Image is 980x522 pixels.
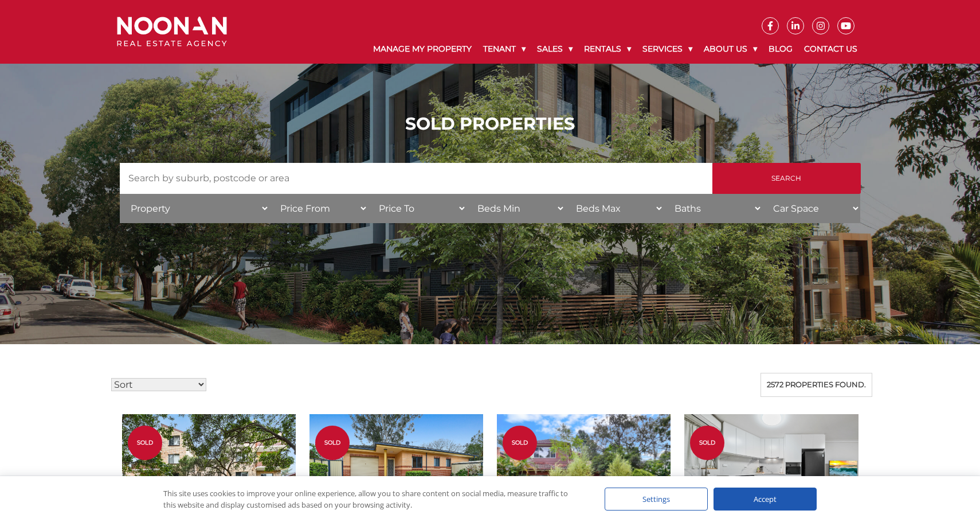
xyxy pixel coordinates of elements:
[503,438,537,447] span: sold
[637,34,698,64] a: Services
[798,34,863,64] a: Contact Us
[128,438,162,447] span: sold
[690,438,724,447] span: sold
[163,488,582,511] div: This site uses cookies to improve your online experience, allow you to share content on social me...
[117,17,227,47] img: Noonan Real Estate Agency
[714,488,817,511] div: Accept
[531,34,578,64] a: Sales
[712,163,861,194] input: Search
[605,488,708,511] div: Settings
[315,438,350,447] span: sold
[477,34,531,64] a: Tenant
[698,34,763,64] a: About Us
[367,34,477,64] a: Manage My Property
[763,34,798,64] a: Blog
[578,34,637,64] a: Rentals
[120,114,861,134] h1: Sold Properties
[120,163,712,194] input: Search by suburb, postcode or area
[111,378,206,391] select: Sort Listings
[761,373,872,397] div: 2572 properties found.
